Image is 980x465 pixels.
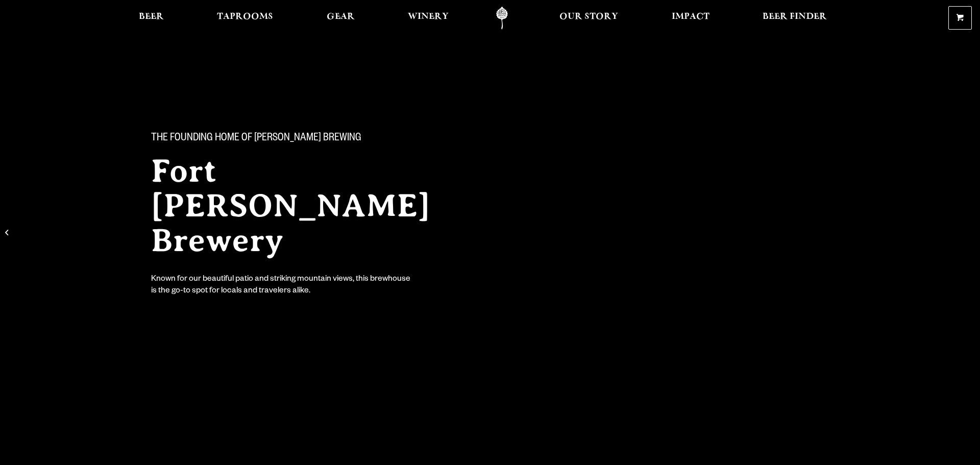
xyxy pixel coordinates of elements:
[665,7,716,30] a: Impact
[210,7,280,30] a: Taprooms
[151,154,470,258] h2: Fort [PERSON_NAME] Brewery
[151,274,412,298] div: Known for our beautiful patio and striking mountain views, this brewhouse is the go-to spot for l...
[763,13,827,21] span: Beer Finder
[320,7,361,30] a: Gear
[553,7,625,30] a: Our Story
[217,13,273,21] span: Taprooms
[408,13,449,21] span: Winery
[132,7,170,30] a: Beer
[401,7,455,30] a: Winery
[139,13,164,21] span: Beer
[756,7,834,30] a: Beer Finder
[327,13,355,21] span: Gear
[483,7,521,30] a: Odell Home
[559,13,618,21] span: Our Story
[151,132,361,145] span: The Founding Home of [PERSON_NAME] Brewing
[672,13,709,21] span: Impact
